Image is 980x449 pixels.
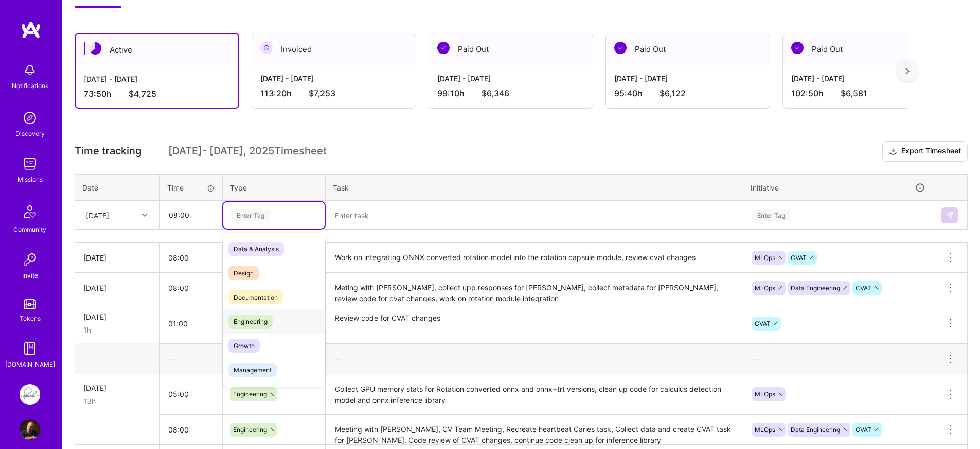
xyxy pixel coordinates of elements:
[755,390,775,398] span: MLOps
[751,182,925,194] div: Initiative
[905,67,910,75] img: right
[83,283,151,293] div: [DATE]
[755,254,775,262] span: MLOps
[75,145,141,158] span: Time tracking
[606,33,770,65] div: Paid Out
[856,426,871,434] span: CVAT
[233,390,267,398] span: Engineering
[160,416,222,443] input: HH:MM
[20,384,40,405] img: Pearl: ML Engineering Team
[260,42,273,54] img: Invoiced
[160,244,222,271] input: HH:MM
[252,33,416,65] div: Invoiced
[83,395,151,406] div: 13h
[83,383,151,393] div: [DATE]
[76,34,238,65] div: Active
[20,419,40,440] img: User Avatar
[437,42,450,54] img: Paid Out
[15,128,45,139] div: Discovery
[228,266,259,280] span: Design
[167,182,215,193] div: Time
[83,312,151,322] div: [DATE]
[160,381,222,408] input: HH:MM
[429,33,593,65] div: Paid Out
[228,363,277,377] span: Management
[13,224,46,235] div: Community
[791,284,840,292] span: Data Engineering
[482,88,509,99] span: $6,346
[260,73,407,84] div: [DATE] - [DATE]
[841,88,867,99] span: $6,581
[228,339,260,353] span: Growth
[231,207,270,223] div: Enter Tag
[326,174,743,201] th: Task
[160,345,222,372] div: —
[22,270,38,281] div: Invite
[791,88,938,99] div: 102:50 h
[84,89,230,99] div: 73:50 h
[12,80,48,91] div: Notifications
[20,338,40,359] img: guide book
[83,324,151,335] div: 1h
[129,89,156,99] span: $4,725
[743,345,933,372] div: —
[168,145,327,158] span: [DATE] - [DATE] , 2025 Timesheet
[326,345,743,372] div: —
[791,42,804,54] img: Paid Out
[89,42,101,55] img: Active
[21,21,41,39] img: logo
[660,88,686,99] span: $6,122
[228,315,273,329] span: Engineering
[24,299,36,309] img: tokens
[20,313,41,324] div: Tokens
[233,426,267,434] span: Engineering
[327,274,742,302] textarea: Meting with [PERSON_NAME], collect upp responses for [PERSON_NAME], collect metadata for [PERSON_...
[614,88,761,99] div: 95:40 h
[791,73,938,84] div: [DATE] - [DATE]
[946,211,954,219] img: Submit
[889,146,897,157] i: icon Download
[755,320,771,327] span: CVAT
[86,210,109,220] div: [DATE]
[755,284,775,292] span: MLOps
[437,88,584,99] div: 99:10 h
[327,244,742,272] textarea: Work on integrating ONNX converted rotation model into the rotation capsule module, review cvat c...
[83,252,151,263] div: [DATE]
[791,254,807,262] span: CVAT
[161,201,222,229] input: HH:MM
[223,174,326,201] th: Type
[84,74,230,84] div: [DATE] - [DATE]
[228,290,283,304] span: Documentation
[17,199,42,224] img: Community
[882,141,968,162] button: Export Timesheet
[160,310,222,337] input: HH:MM
[327,375,742,414] textarea: Collect GPU memory stats for Rotation converted onnx and onnx+trt versions, clean up code for cal...
[327,416,742,444] textarea: Meeting with [PERSON_NAME], CV Team Meeting, Recreate heartbeat Caries task, Collect data and cre...
[752,207,790,223] div: Enter Tag
[142,213,147,218] i: icon Chevron
[791,426,840,434] span: Data Engineering
[75,174,160,201] th: Date
[17,384,43,405] a: Pearl: ML Engineering Team
[437,73,584,84] div: [DATE] - [DATE]
[228,242,284,256] span: Data & Analysis
[783,33,947,65] div: Paid Out
[20,249,40,270] img: Invite
[17,174,43,185] div: Missions
[614,42,627,54] img: Paid Out
[160,274,222,302] input: HH:MM
[20,153,40,174] img: teamwork
[614,73,761,84] div: [DATE] - [DATE]
[327,304,742,343] textarea: Review code for CVAT changes
[20,60,40,80] img: bell
[5,359,55,370] div: [DOMAIN_NAME]
[17,419,43,440] a: User Avatar
[20,108,40,128] img: discovery
[260,88,407,99] div: 113:20 h
[309,88,335,99] span: $7,253
[755,426,775,434] span: MLOps
[856,284,871,292] span: CVAT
